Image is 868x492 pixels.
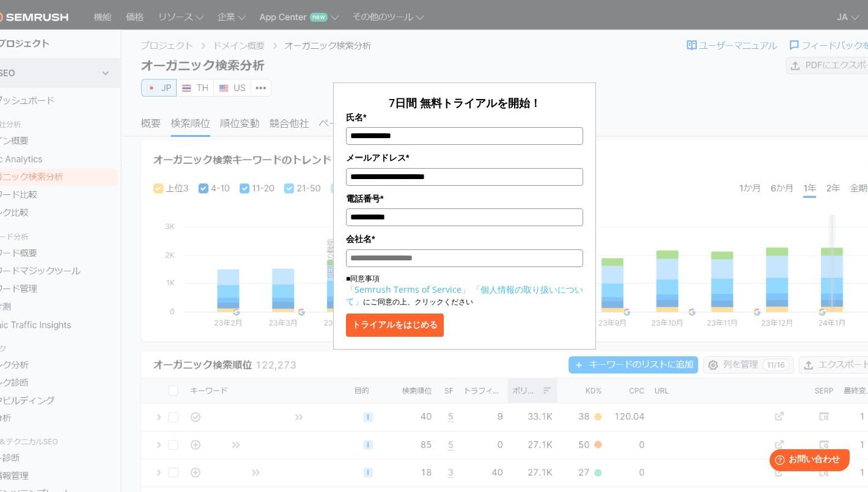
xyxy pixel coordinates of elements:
label: 電話番号* [346,192,583,205]
label: メールアドレス* [346,151,583,164]
p: ■同意事項 にご同意の上、クリックください [346,273,583,307]
span: 7日間 無料トライアルを開始！ [389,95,541,110]
iframe: Help widget launcher [759,444,855,479]
a: 「Semrush Terms of Service」 [346,284,470,295]
a: 「個人情報の取り扱いについて」 [346,284,583,307]
button: トライアルをはじめる [346,314,444,337]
